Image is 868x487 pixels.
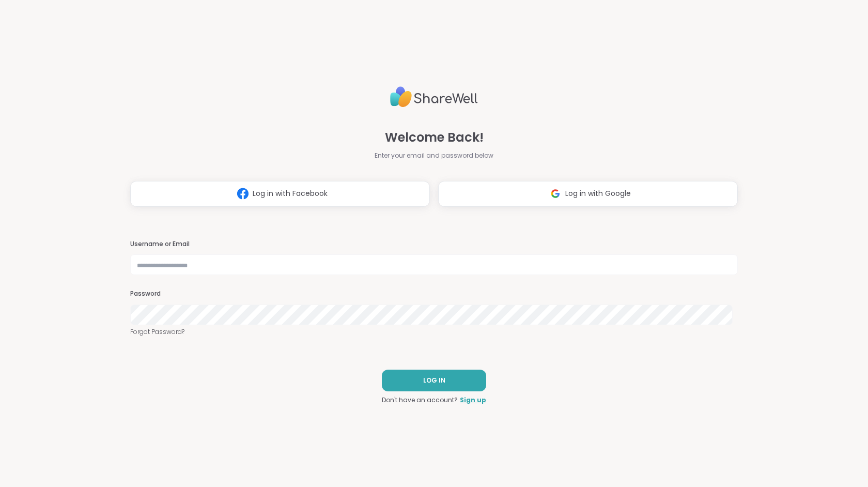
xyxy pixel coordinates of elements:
span: Welcome Back! [385,128,484,147]
h3: Username or Email [130,240,738,249]
button: LOG IN [382,370,486,391]
span: Log in with Facebook [253,188,328,199]
a: Forgot Password? [130,327,738,337]
button: Log in with Facebook [130,181,430,207]
span: Enter your email and password below [375,151,493,160]
a: Sign up [460,395,486,405]
span: Log in with Google [565,188,631,199]
span: LOG IN [423,376,445,385]
h3: Password [130,290,738,298]
img: ShareWell Logo [390,82,478,112]
img: ShareWell Logomark [233,184,253,203]
span: Don't have an account? [382,395,458,405]
button: Log in with Google [438,181,738,207]
img: ShareWell Logomark [546,184,565,203]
